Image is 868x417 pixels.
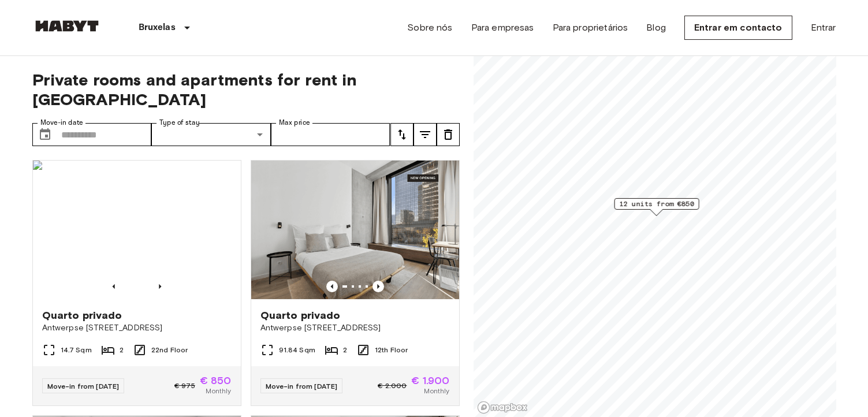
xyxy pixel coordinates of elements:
p: Bruxelas [139,21,176,35]
span: Private rooms and apartments for rent in [GEOGRAPHIC_DATA] [32,70,460,109]
button: Choose date [33,123,57,146]
a: Marketing picture of unit BE-23-003-045-001Previous imagePrevious imageQuarto privadoAntwerpse [S... [251,160,460,406]
button: Previous image [154,281,166,292]
a: Marketing picture of unit BE-23-003-090-002Previous imagePrevious imageQuarto privadoAntwerpse [S... [32,160,241,406]
span: Antwerpse [STREET_ADDRESS] [260,322,450,334]
span: Move-in from [DATE] [266,382,338,390]
a: Sobre nós [407,21,452,35]
span: 2 [120,345,124,355]
img: Marketing picture of unit BE-23-003-090-002 [33,161,241,299]
span: € 975 [174,381,195,391]
a: Blog [646,21,666,35]
span: Antwerpse [STREET_ADDRESS] [42,322,232,334]
span: 14.7 Sqm [61,345,92,355]
span: 2 [343,345,347,355]
span: € 2.000 [378,381,407,391]
span: € 850 [200,375,232,386]
button: tune [437,123,460,146]
button: Previous image [372,281,384,292]
span: Monthly [424,386,449,396]
span: 12th Floor [375,345,408,355]
a: Para proprietários [553,21,628,35]
a: Entrar em contacto [684,16,792,40]
img: Habyt [32,20,102,32]
button: tune [390,123,413,146]
span: € 1.900 [411,375,449,386]
button: tune [413,123,437,146]
label: Max price [279,118,310,128]
span: Move-in from [DATE] [47,382,120,390]
img: Marketing picture of unit BE-23-003-045-001 [251,161,459,299]
span: Quarto privado [42,308,122,322]
span: 12 units from €850 [619,199,694,209]
span: Monthly [206,386,231,396]
div: Map marker [614,198,699,216]
label: Type of stay [159,118,200,128]
button: Previous image [326,281,338,292]
span: 22nd Floor [151,345,188,355]
label: Move-in date [40,118,83,128]
span: Quarto privado [260,308,341,322]
a: Para empresas [471,21,534,35]
a: Entrar [811,21,836,35]
span: 91.84 Sqm [279,345,315,355]
a: Mapbox logo [477,401,528,414]
button: Previous image [108,281,120,292]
